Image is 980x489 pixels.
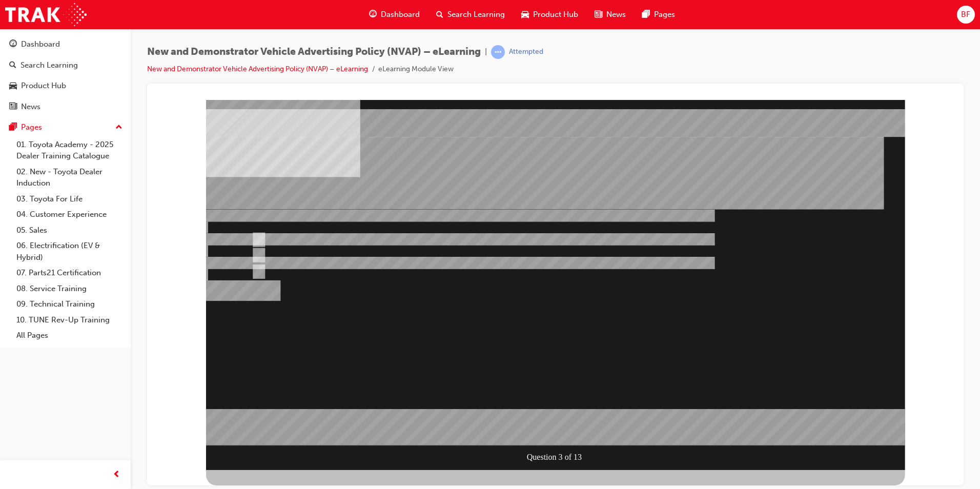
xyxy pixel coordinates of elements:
div: Pages [21,121,42,133]
span: news-icon [595,8,602,21]
button: DashboardSearch LearningProduct HubNews [4,33,127,118]
span: car-icon [521,8,529,21]
a: 07. Parts21 Certification [12,265,127,281]
a: 04. Customer Experience [12,207,127,222]
span: pages-icon [9,123,17,132]
a: guage-iconDashboard [361,4,428,25]
span: prev-icon [113,468,120,481]
a: 03. Toyota For Life [12,191,127,207]
a: 02. New - Toyota Dealer Induction [12,164,127,191]
a: 09. Technical Training [12,296,127,312]
div: Dashboard [21,38,60,50]
span: | [485,46,487,58]
a: News [4,97,127,116]
span: news-icon [9,103,17,112]
a: All Pages [12,328,127,343]
span: guage-icon [369,8,377,21]
a: 08. Service Training [12,281,127,297]
span: Product Hub [533,9,578,21]
a: car-iconProduct Hub [513,4,586,25]
a: news-iconNews [586,4,634,25]
a: 01. Toyota Academy - 2025 Dealer Training Catalogue [12,137,127,164]
span: New and Demonstrator Vehicle Advertising Policy (NVAP) – eLearning [147,46,481,58]
a: Dashboard [4,35,127,54]
span: Dashboard [381,9,420,21]
span: guage-icon [9,40,17,49]
div: Product Hub [21,80,66,92]
a: Search Learning [4,56,127,75]
button: BF [957,6,975,24]
span: pages-icon [642,8,650,21]
div: News [21,101,40,113]
span: search-icon [9,61,16,70]
span: News [606,9,626,21]
span: learningRecordVerb_ATTEMPT-icon [491,45,505,59]
span: up-icon [115,121,122,134]
span: Pages [654,9,675,21]
div: Attempted [509,47,543,57]
a: Product Hub [4,76,127,95]
div: Multiple Choice Quiz [51,370,750,397]
span: search-icon [436,8,443,21]
a: search-iconSearch Learning [428,4,513,25]
span: BF [961,9,970,21]
button: Pages [4,118,127,137]
a: pages-iconPages [634,4,683,25]
a: 06. Electrification (EV & Hybrid) [12,238,127,265]
div: Search Learning [21,59,78,71]
a: 05. Sales [12,222,127,238]
a: 10. TUNE Rev-Up Training [12,312,127,328]
a: New and Demonstrator Vehicle Advertising Policy (NVAP) – eLearning [147,65,368,73]
li: eLearning Module View [378,64,454,75]
img: Trak [5,3,87,26]
span: car-icon [9,81,17,91]
span: Search Learning [447,9,505,21]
